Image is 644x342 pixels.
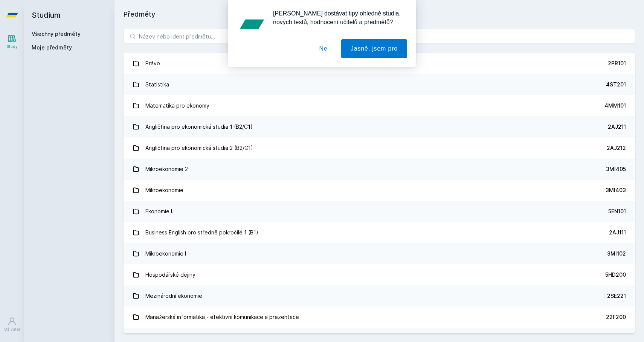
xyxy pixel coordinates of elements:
a: Business English pro středně pokročilé 1 (B1) 2AJ111 [124,222,635,243]
button: Ne [310,39,337,58]
div: Mezinárodní ekonomie [145,288,202,303]
div: Mikroekonomie I [145,246,186,261]
div: Angličtina pro ekonomická studia 1 (B2/C1) [145,119,253,134]
a: Matematika pro ekonomy 4MM101 [124,95,635,116]
div: Mikroekonomie 2 [145,162,188,177]
a: Statistika 4ST201 [124,74,635,95]
a: Hospodářské dějiny 5HD200 [124,264,635,285]
a: Mezinárodní ekonomie 2SE221 [124,285,635,307]
div: Matematika pro ekonomy [145,98,209,113]
div: 4ST201 [606,81,626,88]
div: 5HD200 [605,271,626,279]
a: Mikroekonomie 3MI403 [124,180,635,201]
div: Uživatel [4,327,20,332]
a: Angličtina pro ekonomická studia 1 (B2/C1) 2AJ211 [124,116,635,137]
div: 2SE221 [607,292,626,300]
div: 2AJ212 [607,144,626,152]
div: Business English pro středně pokročilé 1 (B1) [145,225,258,240]
div: 5EN101 [608,208,626,215]
div: Ekonomie I. [145,204,174,219]
div: 3MI102 [607,250,626,257]
div: 4MM101 [604,102,626,109]
a: Mikroekonomie I 3MI102 [124,243,635,264]
div: Manažerská informatika - efektivní komunikace a prezentace [145,310,299,325]
div: 3MI403 [606,186,626,194]
div: [PERSON_NAME] dostávat tipy ohledně studia, nových testů, hodnocení učitelů a předmětů? [267,9,407,26]
a: Manažerská informatika - efektivní komunikace a prezentace 22F200 [124,307,635,328]
a: Mikroekonomie 2 3MI405 [124,159,635,180]
div: 3MI405 [606,165,626,173]
div: 2AJ111 [609,229,626,236]
a: Ekonomie I. 5EN101 [124,201,635,222]
div: Angličtina pro ekonomická studia 2 (B2/C1) [145,140,253,156]
button: Jasně, jsem pro [341,39,407,58]
a: Uživatel [2,313,23,336]
div: 2AJ211 [608,123,626,131]
div: Hospodářské dějiny [145,267,195,282]
a: Angličtina pro ekonomická studia 2 (B2/C1) 2AJ212 [124,137,635,159]
div: Statistika [145,77,169,92]
div: Mikroekonomie [145,183,183,198]
img: notification icon [237,9,267,39]
div: 22F200 [606,313,626,321]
